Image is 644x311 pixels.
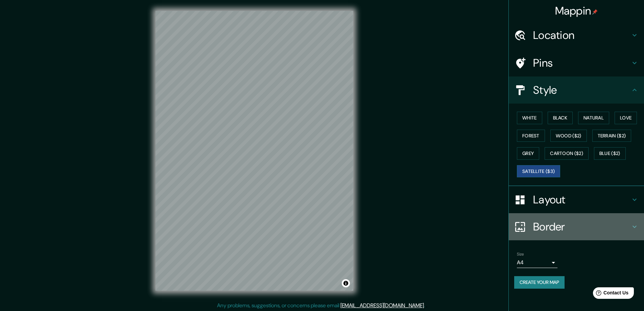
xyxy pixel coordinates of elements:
canvas: Map [156,11,353,291]
img: pin-icon.png [592,9,598,15]
button: Create your map [514,276,565,289]
a: [EMAIL_ADDRESS][DOMAIN_NAME] [340,302,424,309]
button: Toggle attribution [342,279,350,287]
button: White [517,112,542,124]
button: Terrain ($2) [592,130,631,142]
label: Size [517,251,524,257]
h4: Layout [533,193,630,206]
button: Love [615,112,637,124]
button: Natural [578,112,609,124]
div: Location [509,22,644,49]
h4: Style [533,83,630,97]
h4: Pins [533,56,630,70]
button: Wood ($2) [550,130,587,142]
button: Blue ($2) [594,147,626,160]
div: Border [509,213,644,240]
div: . [425,302,426,310]
button: Satellite ($3) [517,165,560,178]
div: Style [509,76,644,104]
button: Forest [517,130,545,142]
div: . [426,302,427,310]
iframe: Help widget launcher [584,285,637,304]
button: Cartoon ($2) [545,147,589,160]
h4: Border [533,220,630,234]
button: Black [548,112,573,124]
h4: Location [533,28,630,42]
button: Grey [517,147,539,160]
div: Pins [509,49,644,76]
div: Layout [509,186,644,213]
h4: Mappin [555,4,598,18]
div: A4 [517,257,557,268]
p: Any problems, suggestions, or concerns please email . [217,302,425,310]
